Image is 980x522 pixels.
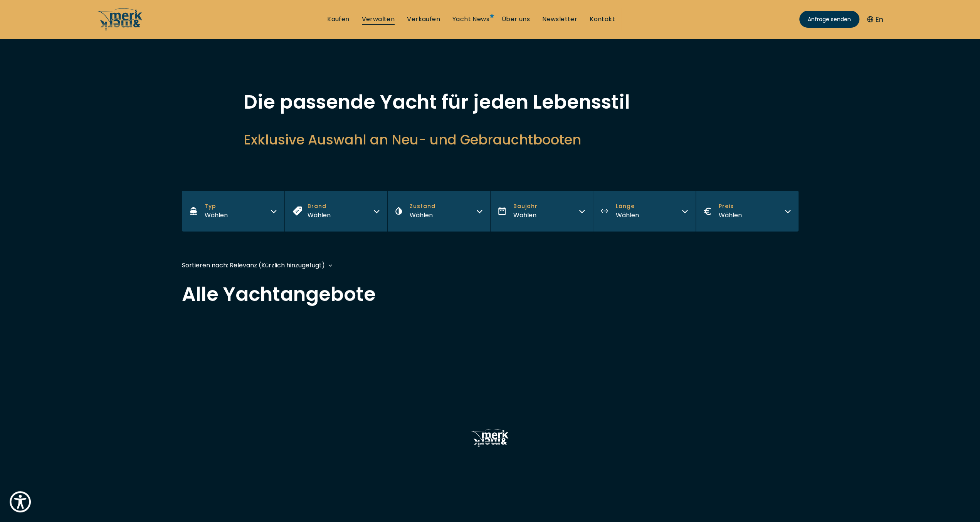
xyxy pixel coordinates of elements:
[327,15,349,23] a: Kaufen
[182,191,285,232] button: TypWählen
[387,191,490,232] button: ZustandWählen
[719,202,742,210] span: Preis
[308,202,331,210] span: Brand
[410,210,435,220] div: Wählen
[502,15,530,23] a: Über uns
[719,210,742,220] div: Wählen
[490,191,593,232] button: BaujahrWählen
[808,15,851,23] span: Anfrage senden
[182,260,325,270] div: Sortieren nach: Relevanz (Kürzlich hinzugefügt)
[244,130,737,149] h2: Exklusive Auswahl an Neu- und Gebrauchtbooten
[182,285,798,304] h2: Alle Yachtangebote
[867,14,883,25] button: En
[407,15,440,23] a: Verkaufen
[616,210,639,220] div: Wählen
[205,210,228,220] div: Wählen
[696,191,798,232] button: PreisWählen
[513,202,538,210] span: Baujahr
[244,92,737,112] h1: Die passende Yacht für jeden Lebensstil
[284,191,387,232] button: BrandWählen
[410,202,435,210] span: Zustand
[593,191,696,232] button: LängeWählen
[362,15,395,23] a: Verwalten
[616,202,639,210] span: Länge
[799,11,859,28] a: Anfrage senden
[205,202,228,210] span: Typ
[8,489,33,514] button: Show Accessibility Preferences
[513,210,538,220] div: Wählen
[590,15,615,23] a: Kontakt
[542,15,577,23] a: Newsletter
[308,210,331,220] div: Wählen
[452,15,489,23] a: Yacht News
